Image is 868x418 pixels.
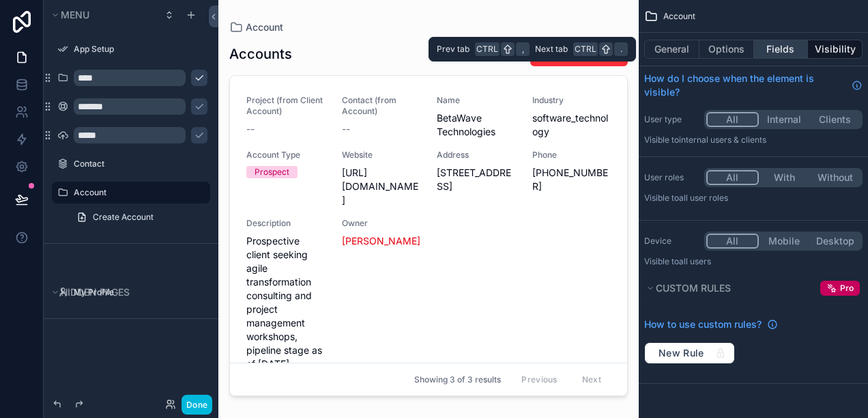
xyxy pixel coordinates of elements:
label: Device [644,236,699,247]
a: How do I choose when the element is visible? [644,72,863,99]
span: Showing 3 of 3 results [414,374,501,385]
button: All [706,170,759,185]
label: My Profile [74,287,202,298]
button: Visibility [808,40,863,59]
a: How to use custom rules? [644,318,778,331]
span: , [517,44,528,55]
p: Visible to [644,135,863,145]
span: Ctrl [573,42,598,56]
label: App Setup [74,44,202,55]
button: With [759,170,810,185]
button: Clients [809,112,860,127]
span: How to use custom rules? [644,318,762,331]
button: Done [182,395,212,415]
label: User type [644,114,699,125]
span: Menu [61,9,89,20]
p: Visible to [644,256,863,267]
button: Hidden pages [49,283,205,302]
span: all users [679,256,711,266]
span: Next tab [535,44,568,55]
span: How do I choose when the element is visible? [644,72,846,99]
button: Internal [759,112,810,127]
label: Contact [74,158,202,169]
a: Create Account [68,206,210,228]
span: . [616,44,626,55]
span: Ctrl [475,42,500,56]
button: New Rule [644,342,735,364]
button: General [644,40,699,59]
span: New Rule [653,347,710,359]
button: All [706,234,759,249]
button: Desktop [809,234,860,249]
span: Prev tab [437,44,469,55]
button: Options [699,40,754,59]
span: Account [663,11,695,22]
span: Custom rules [656,282,731,294]
span: All user roles [679,193,728,203]
label: Account [74,187,202,198]
button: Custom rules [644,279,815,298]
span: Internal users & clients [679,135,766,145]
button: Mobile [759,234,810,249]
span: Create Account [93,212,154,223]
p: Visible to [644,193,863,204]
span: Pro [840,283,854,294]
button: Menu [49,5,156,25]
button: Without [809,170,860,185]
button: All [706,112,759,127]
button: Fields [754,40,809,59]
label: User roles [644,172,699,183]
